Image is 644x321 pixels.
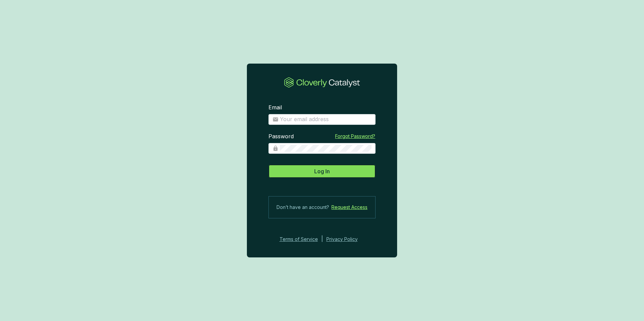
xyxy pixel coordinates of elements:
span: Log In [314,167,330,175]
a: Terms of Service [278,235,318,243]
a: Forgot Password? [335,133,375,140]
input: Email [280,116,372,123]
div: | [321,235,323,243]
button: Log In [268,165,376,178]
a: Request Access [331,203,367,211]
label: Email [268,104,282,111]
label: Password [268,133,294,140]
a: Privacy Policy [326,235,367,243]
input: Password [280,145,372,152]
span: Don’t have an account? [277,203,329,211]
